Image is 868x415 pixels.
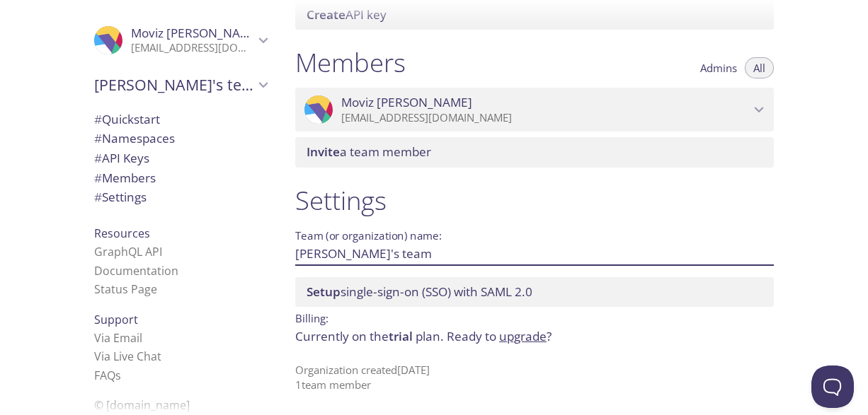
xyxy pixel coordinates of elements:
[83,110,278,129] div: Quickstart
[94,130,175,146] span: Namespaces
[295,88,774,131] div: Moviz ashfaq
[307,144,340,160] span: Invite
[83,17,278,64] div: Moviz ashfaq
[115,368,121,383] span: s
[83,148,278,168] div: API Keys
[307,144,431,160] span: a team member
[94,111,102,127] span: #
[745,57,774,78] button: All
[83,66,278,103] div: Moviz's team
[94,263,178,279] a: Documentation
[94,368,121,383] a: FAQ
[307,284,532,300] span: single-sign-on (SSO) with SAML 2.0
[131,25,262,41] span: Moviz [PERSON_NAME]
[295,327,774,346] p: Currently on the plan.
[94,349,161,364] a: Via Live Chat
[131,41,254,55] p: [EMAIL_ADDRESS][DOMAIN_NAME]
[692,57,746,78] button: Admins
[295,363,774,393] p: Organization created [DATE] 1 team member
[83,187,278,207] div: Team Settings
[94,226,150,241] span: Resources
[94,170,102,186] span: #
[295,307,774,327] p: Billing:
[94,330,142,346] a: Via Email
[94,111,160,127] span: Quickstart
[94,312,138,327] span: Support
[295,137,774,167] div: Invite a team member
[389,328,413,344] span: trial
[307,284,341,300] span: Setup
[83,168,278,188] div: Members
[94,189,147,205] span: Settings
[811,366,854,408] iframe: Help Scout Beacon - Open
[341,111,750,125] p: [EMAIL_ADDRESS][DOMAIN_NAME]
[295,277,774,307] div: Setup SSO
[295,47,406,78] h1: Members
[295,230,442,241] label: Team (or organization) name:
[83,129,278,148] div: Namespaces
[94,244,162,259] a: GraphQL API
[94,189,102,205] span: #
[94,75,254,95] span: [PERSON_NAME]'s team
[94,130,102,146] span: #
[94,150,149,166] span: API Keys
[94,150,102,166] span: #
[94,170,156,186] span: Members
[94,281,157,297] a: Status Page
[341,95,472,110] span: Moviz [PERSON_NAME]
[447,328,552,344] span: Ready to ?
[295,185,774,216] h1: Settings
[499,328,547,344] a: upgrade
